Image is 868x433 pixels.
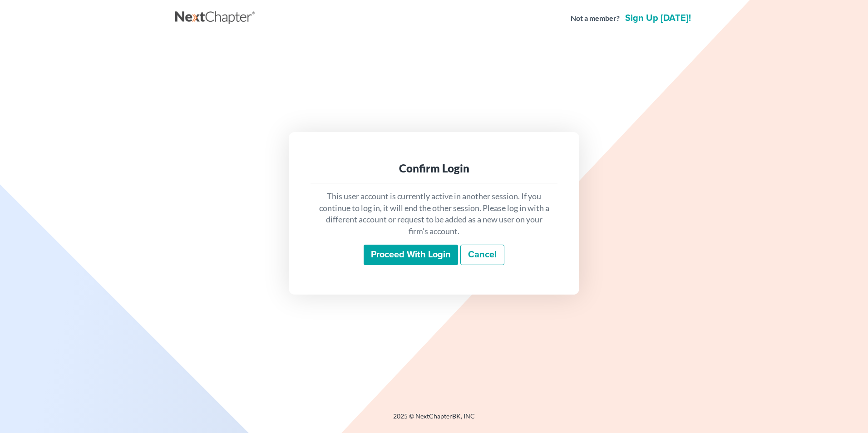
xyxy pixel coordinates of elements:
div: 2025 © NextChapterBK, INC [175,412,693,428]
strong: Not a member? [571,13,620,24]
a: Cancel [460,245,504,266]
p: This user account is currently active in another session. If you continue to log in, it will end ... [318,191,550,237]
div: Confirm Login [318,161,550,176]
input: Proceed with login [364,245,458,266]
a: Sign up [DATE]! [623,14,693,23]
